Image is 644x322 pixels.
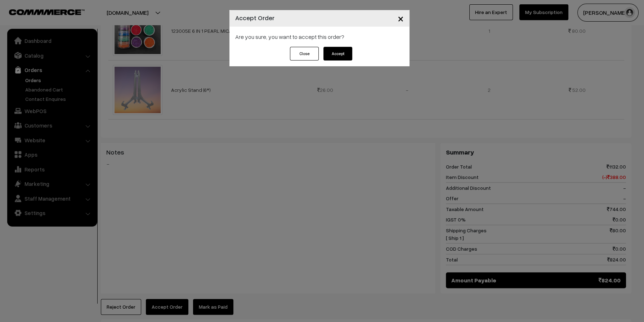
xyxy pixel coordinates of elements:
h4: Accept Order [235,13,274,23]
button: Close [392,7,410,30]
div: Are you sure, you want to accept this order? [229,27,410,47]
button: Accept [323,47,352,61]
button: Close [290,47,319,61]
span: × [398,12,404,25]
